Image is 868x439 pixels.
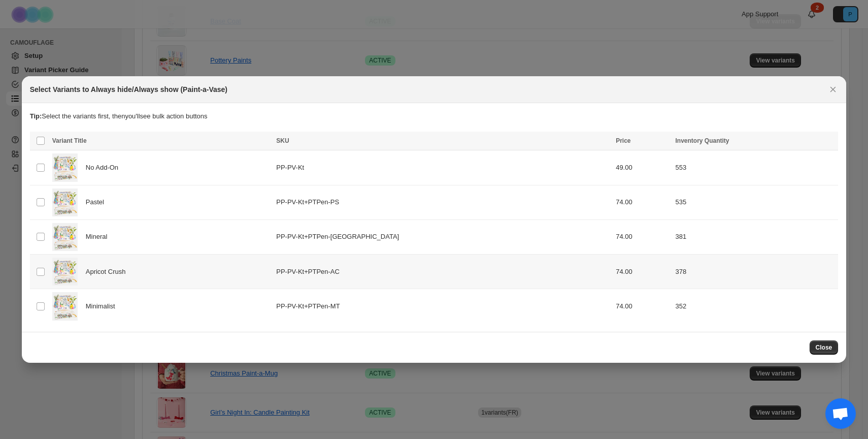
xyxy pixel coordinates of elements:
[273,219,613,254] td: PP-PV-Kt+PTPen-[GEOGRAPHIC_DATA]
[30,84,227,95] h2: Select Variants to Always hide/Always show (Paint-a-Vase)
[273,185,613,219] td: PP-PV-Kt+PTPen-PS
[613,185,672,219] td: 74.00
[613,219,672,254] td: 74.00
[273,150,613,185] td: PP-PV-Kt
[613,255,672,289] td: 74.00
[676,137,729,144] span: Inventory Quantity
[613,289,672,324] td: 74.00
[86,301,121,311] span: Minimalist
[52,153,78,181] img: MainImage_GreyBackground_Paint-a-VaseHighRes_v.jpg
[673,255,839,289] td: 378
[273,289,613,324] td: PP-PV-Kt+PTPen-MT
[673,289,839,324] td: 352
[816,343,832,352] span: Close
[30,111,839,121] p: Select the variants first, then you'll see bulk action buttons
[52,189,78,216] img: vase_pastel.jpg
[273,255,613,289] td: PP-PV-Kt+PTPen-AC
[52,223,78,251] img: vase_mineral.jpg
[276,137,289,144] span: SKU
[673,185,839,219] td: 535
[86,267,131,277] span: Apricot Crush
[86,197,110,207] span: Pastel
[673,219,839,254] td: 381
[86,232,113,242] span: Mineral
[616,137,630,144] span: Price
[810,340,839,355] button: Close
[52,292,78,320] img: vase_minimalist.jpg
[826,82,840,97] button: Close
[673,150,839,185] td: 553
[825,398,856,429] div: Open chat
[30,112,42,120] strong: Tip:
[52,137,87,144] span: Variant Title
[613,150,672,185] td: 49.00
[86,163,124,173] span: No Add-On
[52,258,78,286] img: vase_apricot_crush.jpg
